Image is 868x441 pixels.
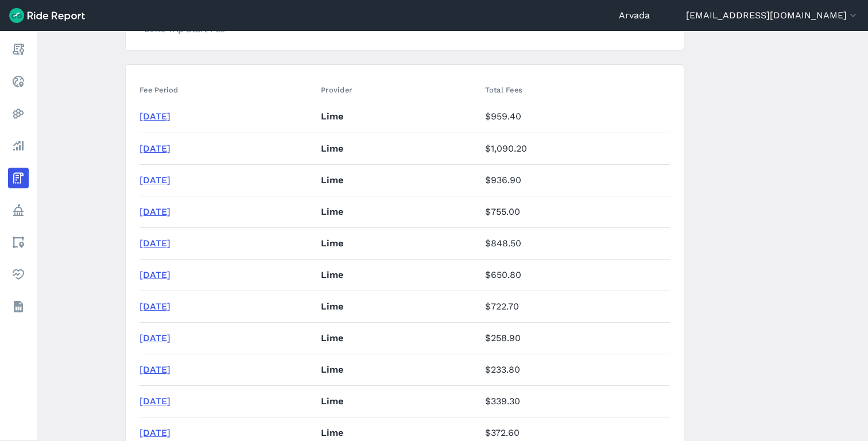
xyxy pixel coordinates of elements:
[8,136,29,156] a: Analyze
[316,227,480,259] td: Lime
[139,111,170,122] a: [DATE]
[316,164,480,196] td: Lime
[480,227,670,259] td: $848.50
[139,364,170,375] a: [DATE]
[8,296,29,317] a: Datasets
[8,168,29,188] a: Fees
[139,301,170,312] a: [DATE]
[316,101,480,133] td: Lime
[316,79,480,101] th: Provider
[619,9,650,22] a: Arvada
[139,238,170,249] a: [DATE]
[480,79,670,101] th: Total Fees
[9,8,85,23] img: Ride Report
[8,264,29,285] a: Health
[316,385,480,417] td: Lime
[139,79,316,101] th: Fee Period
[480,164,670,196] td: $936.90
[139,427,170,438] a: [DATE]
[480,133,670,164] td: $1,090.20
[8,103,29,124] a: Heatmaps
[8,39,29,60] a: Report
[480,101,670,133] td: $959.40
[8,200,29,220] a: Policy
[480,259,670,291] td: $650.80
[139,206,170,217] a: [DATE]
[316,322,480,354] td: Lime
[139,332,170,343] a: [DATE]
[316,259,480,291] td: Lime
[480,291,670,322] td: $722.70
[139,175,170,185] a: [DATE]
[686,9,859,22] button: [EMAIL_ADDRESS][DOMAIN_NAME]
[139,143,170,154] a: [DATE]
[316,291,480,322] td: Lime
[8,71,29,92] a: Realtime
[316,133,480,164] td: Lime
[316,196,480,227] td: Lime
[8,232,29,253] a: Areas
[480,354,670,385] td: $233.80
[480,385,670,417] td: $339.30
[139,269,170,280] a: [DATE]
[139,396,170,407] a: [DATE]
[480,196,670,227] td: $755.00
[480,322,670,354] td: $258.90
[316,354,480,385] td: Lime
